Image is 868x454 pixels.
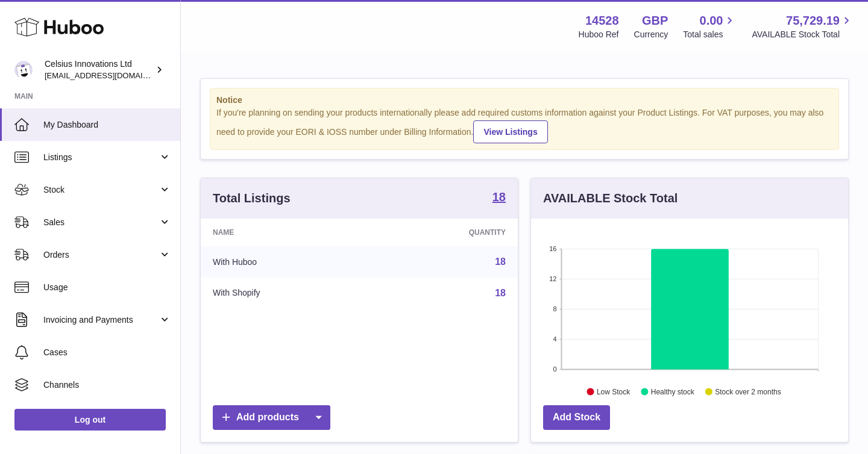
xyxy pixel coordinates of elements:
text: Healthy stock [651,387,695,396]
span: Stock [43,184,159,196]
text: 4 [553,335,556,343]
span: [EMAIL_ADDRESS][DOMAIN_NAME] [45,70,177,80]
text: 8 [553,305,556,313]
strong: GBP [642,13,668,29]
strong: Notice [216,95,832,106]
a: Add Stock [543,405,610,430]
a: View Listings [473,120,547,143]
th: Quantity [372,219,518,246]
span: 0.00 [700,13,723,29]
span: Channels [43,379,171,391]
span: Listings [43,152,159,163]
div: Celsius Innovations Ltd [45,58,153,81]
span: Orders [43,249,159,261]
td: With Huboo [201,246,372,278]
div: If you're planning on sending your products internationally please add required customs informati... [216,107,832,143]
text: 0 [553,365,556,373]
text: Stock over 2 months [715,387,781,396]
span: 75,729.19 [786,13,840,29]
td: With Shopify [201,278,372,309]
a: Log out [14,409,166,431]
h3: AVAILABLE Stock Total [543,190,678,207]
text: 12 [549,275,556,282]
a: 18 [495,257,506,267]
span: My Dashboard [43,119,171,131]
div: Huboo Ref [579,29,619,40]
span: AVAILABLE Stock Total [752,29,854,40]
span: Total sales [683,29,737,40]
span: Usage [43,282,171,293]
strong: 14528 [585,13,619,29]
th: Name [201,219,372,246]
div: Currency [634,29,668,40]
strong: 18 [492,191,506,203]
span: Cases [43,347,171,358]
img: aonghus@mycelsius.co.uk [14,61,33,79]
text: 16 [549,245,556,252]
a: 18 [495,288,506,298]
a: 18 [492,191,506,205]
a: Add products [213,405,330,430]
text: Low Stock [597,387,631,396]
span: Sales [43,217,159,228]
a: 0.00 Total sales [683,13,737,40]
span: Invoicing and Payments [43,314,159,326]
h3: Total Listings [213,190,291,207]
a: 75,729.19 AVAILABLE Stock Total [752,13,854,40]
